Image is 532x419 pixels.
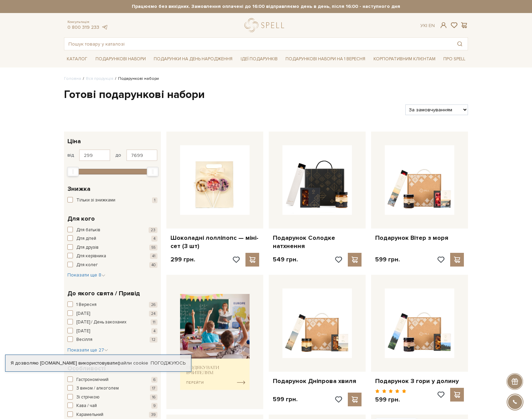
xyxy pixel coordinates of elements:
button: Весілля 12 [67,336,157,343]
span: Знижка [67,184,90,194]
span: Весілля [76,336,92,343]
span: Консультація: [67,20,108,24]
span: Ціна [67,137,81,146]
span: 6 [151,377,157,383]
span: З вином / алкоголем [76,385,119,392]
button: Гастрономічний 6 [67,377,157,383]
span: 17 [150,385,157,391]
a: Подарункові набори на 1 Вересня [283,53,368,65]
a: Подарунок Вітер з моря [375,234,464,242]
span: [DATE] [76,328,90,335]
a: Шоколадні лолліпопс — міні-сет (3 шт) [170,234,259,250]
strong: Працюємо без вихідних. Замовлення оплачені до 16:00 відправляємо день в день, після 16:00 - насту... [64,3,468,10]
input: Пошук товару у каталозі [64,38,452,50]
span: Кава / чай [76,403,97,409]
span: 11 [151,319,157,325]
span: 4 [151,328,157,334]
span: Для дітей [76,235,96,242]
a: Каталог [64,54,90,64]
span: Гастрономічний [76,377,109,383]
button: Карамельний 39 [67,411,157,418]
input: Ціна [79,149,110,161]
span: 26 [149,302,157,308]
span: 12 [150,337,157,343]
span: | [426,23,427,28]
button: [DATE] 24 [67,310,157,317]
span: 4 [151,236,157,242]
button: Показати ще 27 [67,347,108,354]
button: 1 Вересня 26 [67,301,157,308]
a: telegram [101,24,108,30]
span: 16 [150,394,157,400]
span: Карамельний [76,411,103,418]
li: Подарункові набори [113,76,159,82]
a: Подарунок Дніпрова хвиля [273,377,362,385]
span: Зі стрічкою [76,394,100,401]
span: Показати ще 27 [67,347,108,353]
a: Подарунок З гори у долину [375,377,464,385]
span: до [115,152,121,158]
button: Для батьків 23 [67,227,157,234]
span: 55 [149,245,157,250]
button: Для колег 40 [67,262,157,269]
span: 9 [151,403,157,409]
span: До якого свята / Привід [67,289,140,298]
a: Вся продукція [86,76,113,81]
a: Подарунок Солодке натхнення [273,234,362,250]
p: 299 грн. [170,256,195,263]
a: logo [244,18,287,32]
img: banner [180,294,250,390]
button: Для друзів 55 [67,244,157,251]
a: Подарунки на День народження [151,54,235,64]
span: Показати ще 8 [67,272,105,278]
button: З вином / алкоголем 17 [67,385,157,392]
a: файли cookie [117,360,148,366]
button: Пошук товару у каталозі [452,38,468,50]
a: Корпоративним клієнтам [371,53,438,65]
span: Для батьків [76,227,100,234]
button: [DATE] / День закоханих 11 [67,319,157,326]
button: Тільки зі знижками 1 [67,197,157,204]
span: Для друзів [76,244,99,251]
a: Погоджуюсь [151,360,186,366]
h1: Готові подарункові набори [64,88,468,102]
a: Подарункові набори [93,54,149,64]
span: від [67,152,74,158]
span: [DATE] / День закоханих [76,319,126,326]
span: Тільки зі знижками [76,197,115,204]
p: 599 грн. [375,256,400,263]
span: 23 [149,227,157,233]
span: 40 [149,262,157,268]
button: Показати ще 8 [67,272,105,279]
span: 1 Вересня [76,301,97,308]
div: Я дозволяю [DOMAIN_NAME] використовувати [5,360,191,366]
div: Max [147,167,159,176]
span: 1 [152,197,157,203]
span: Для кого [67,214,95,223]
button: [DATE] 4 [67,328,157,335]
span: [DATE] [76,310,90,317]
span: 39 [149,412,157,418]
a: En [429,23,435,28]
button: Кава / чай 9 [67,403,157,409]
div: Min [67,167,79,176]
p: 599 грн. [375,396,406,404]
span: 41 [150,253,157,259]
p: 599 грн. [273,395,297,403]
a: Головна [64,76,81,81]
a: Ідеї подарунків [238,54,280,64]
span: Для колег [76,262,98,269]
button: Для керівника 41 [67,253,157,260]
a: Про Spell [441,54,468,64]
button: Зі стрічкою 16 [67,394,157,401]
button: Для дітей 4 [67,235,157,242]
div: Ук [420,23,435,29]
span: Для керівника [76,253,106,260]
span: 24 [149,311,157,317]
input: Ціна [126,149,157,161]
p: 549 грн. [273,256,298,263]
a: 0 800 319 233 [67,24,99,30]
